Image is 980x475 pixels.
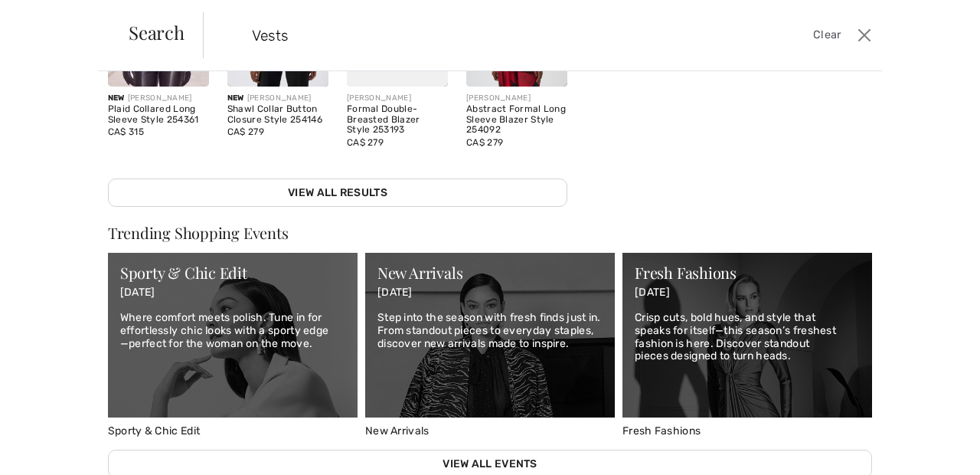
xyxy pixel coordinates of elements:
div: [PERSON_NAME] [108,93,209,104]
span: Fresh Fashions [622,424,701,437]
a: View All Results [108,179,567,207]
div: [PERSON_NAME] [347,93,448,104]
div: Trending Shopping Events [108,225,872,241]
span: New Arrivals [365,424,430,437]
span: Clear [813,27,841,44]
p: Where comfort meets polish. Tune in for effortlessly chic looks with a sporty edge—perfect for th... [120,312,345,350]
p: [DATE] [377,287,603,300]
span: CA$ 279 [227,126,264,137]
span: CA$ 279 [347,137,384,148]
p: [DATE] [635,287,860,300]
p: [DATE] [120,287,345,300]
div: [PERSON_NAME] [466,93,567,104]
div: [PERSON_NAME] [227,93,328,104]
div: Sporty & Chic Edit [120,265,345,280]
div: Formal Double-Breasted Blazer Style 253193 [347,104,448,136]
p: Crisp cuts, bold hues, and style that speaks for itself—this season’s freshest fashion is here. D... [635,312,860,363]
span: Chat [33,11,64,25]
a: Sporty & Chic Edit Sporty & Chic Edit [DATE] Where comfort meets polish. Tune in for effortlessly... [108,253,358,437]
p: Step into the season with fresh finds just in. From standout pieces to everyday staples, discover... [377,312,603,350]
span: New [108,93,125,103]
a: New Arrivals New Arrivals [DATE] Step into the season with fresh finds just in. From standout pie... [365,253,615,437]
span: CA$ 315 [108,126,144,137]
span: Sporty & Chic Edit [108,424,200,437]
div: Shawl Collar Button Closure Style 254146 [227,104,328,126]
div: Plaid Collared Long Sleeve Style 254361 [108,104,209,126]
span: New [227,93,244,103]
span: Search [129,23,185,41]
input: TYPE TO SEARCH [240,12,701,58]
div: Abstract Formal Long Sleeve Blazer Style 254092 [466,104,567,136]
button: Close [853,23,876,47]
span: CA$ 279 [466,137,503,148]
a: Fresh Fashions Fresh Fashions [DATE] Crisp cuts, bold hues, and style that speaks for itself—this... [622,253,872,437]
div: Fresh Fashions [635,265,860,280]
div: New Arrivals [377,265,603,280]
